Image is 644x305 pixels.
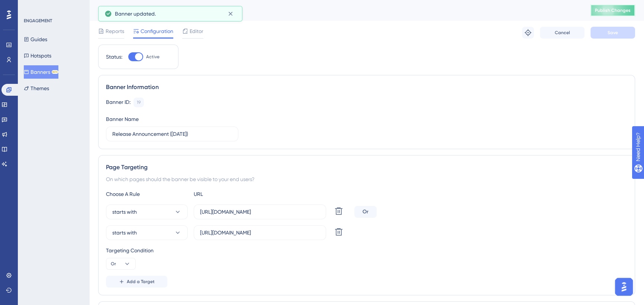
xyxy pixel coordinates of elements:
div: Release Announcement ([DATE]) [98,5,572,16]
input: Type your Banner name [112,130,232,138]
input: yourwebsite.com/path [200,208,320,216]
div: Banner Information [106,83,627,92]
div: Page Targeting [106,163,627,172]
span: starts with [112,207,137,216]
div: BETA [52,70,58,74]
button: Guides [24,33,47,46]
div: On which pages should the banner be visible to your end users? [106,175,627,184]
div: Choose A Rule [106,190,188,199]
span: Active [146,54,160,60]
span: Add a Target [127,279,155,285]
div: Banner ID: [106,98,131,107]
div: URL [194,190,276,199]
div: Banner Name [106,115,139,124]
button: Save [590,27,635,39]
span: Editor [190,27,203,36]
span: Need Help? [17,2,46,11]
button: starts with [106,204,188,219]
span: starts with [112,228,137,237]
iframe: UserGuiding AI Assistant Launcher [613,276,635,298]
button: Hotspots [24,49,51,62]
div: 19 [137,99,141,105]
span: Configuration [141,27,173,36]
button: BannersBETA [24,65,58,79]
input: yourwebsite.com/path [200,229,320,237]
div: Targeting Condition [106,246,627,255]
div: Status: [106,52,122,61]
span: Publish Changes [595,7,631,13]
div: ENGAGEMENT [24,18,52,24]
button: Publish Changes [590,4,635,16]
div: Or [354,206,377,218]
span: Cancel [555,30,570,36]
button: Or [106,258,136,270]
button: Add a Target [106,276,167,288]
button: Themes [24,82,49,95]
span: Or [111,261,116,267]
span: Save [608,30,618,36]
span: Banner updated. [115,9,156,18]
button: Cancel [540,27,585,39]
button: starts with [106,225,188,240]
span: Reports [106,27,124,36]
